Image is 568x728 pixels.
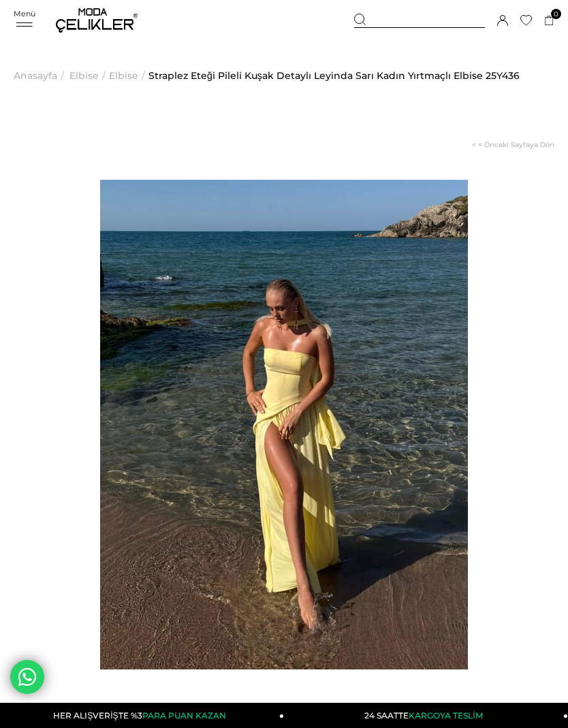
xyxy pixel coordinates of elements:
a: 24 SAATTEKARGOYA TESLİM [284,703,568,728]
span: Menü [14,9,35,18]
img: logo [56,8,138,33]
a: 0 [544,16,554,26]
a: Anasayfa [14,41,57,110]
li: > [69,41,109,110]
span: PARA PUAN KAZAN [142,710,226,721]
a: Straplez Eteği Pileli Kuşak Detaylı Leyinda Sarı Kadın Yırtmaçlı Elbise 25Y436 [148,41,520,110]
span: KARGOYA TESLİM [409,710,482,721]
span: Next [510,411,537,439]
a: Elbise [69,41,99,110]
span: 0 [551,9,561,19]
img: Straplez Eteği Pileli Kuşak Detaylı Leyinda Sarı Kadın Yırtmaçlı Elbise 25Y436 [100,180,468,669]
li: > [14,41,67,110]
li: > [109,41,148,110]
a: < < Önceki Sayfaya Dön [472,110,554,180]
a: Elbise [109,41,138,110]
